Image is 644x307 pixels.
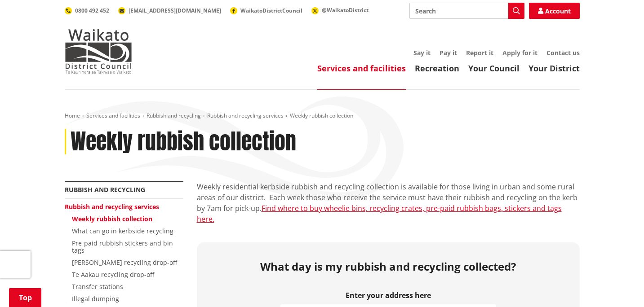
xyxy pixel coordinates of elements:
a: Apply for it [502,48,537,57]
a: Rubbish and recycling [147,112,201,119]
a: Find where to buy wheelie bins, recycling crates, pre-paid rubbish bags, stickers and tags here. [197,203,562,224]
a: Account [529,3,580,19]
a: Illegal dumping [72,294,119,303]
a: [EMAIL_ADDRESS][DOMAIN_NAME] [118,7,221,14]
p: Weekly residential kerbside rubbish and recycling collection is available for those living in urb... [197,181,580,224]
a: Services and facilities [86,112,140,119]
span: @WaikatoDistrict [322,6,369,14]
a: Contact us [546,48,580,57]
a: Your Council [468,63,520,74]
a: Report it [466,48,493,57]
a: @WaikatoDistrict [311,6,369,14]
a: Rubbish and recycling services [207,112,284,119]
label: Enter your address here [280,291,496,300]
a: Your District [529,63,580,74]
a: What can go in kerbside recycling [72,227,173,235]
a: Rubbish and recycling [65,185,145,194]
span: 0800 492 452 [75,7,109,14]
a: Rubbish and recycling services [65,202,159,211]
a: Top [9,288,41,307]
h1: Weekly rubbish collection [71,129,296,155]
a: WaikatoDistrictCouncil [230,7,302,14]
a: Te Aakau recycling drop-off [72,270,154,279]
span: [EMAIL_ADDRESS][DOMAIN_NAME] [129,7,221,14]
span: WaikatoDistrictCouncil [240,7,302,14]
input: Search input [409,3,524,19]
a: Transfer stations [72,282,123,291]
a: Services and facilities [317,63,406,74]
a: [PERSON_NAME] recycling drop-off [72,258,177,267]
a: 0800 492 452 [65,7,109,14]
span: Weekly rubbish collection [290,112,353,119]
a: Weekly rubbish collection [72,215,152,223]
img: Waikato District Council - Te Kaunihera aa Takiwaa o Waikato [65,29,132,74]
a: Pre-paid rubbish stickers and bin tags [72,239,173,255]
nav: breadcrumb [65,112,580,120]
h2: What day is my rubbish and recycling collected? [204,260,573,273]
a: Recreation [415,63,459,74]
a: Say it [413,48,431,57]
a: Home [65,112,80,119]
a: Pay it [440,48,457,57]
